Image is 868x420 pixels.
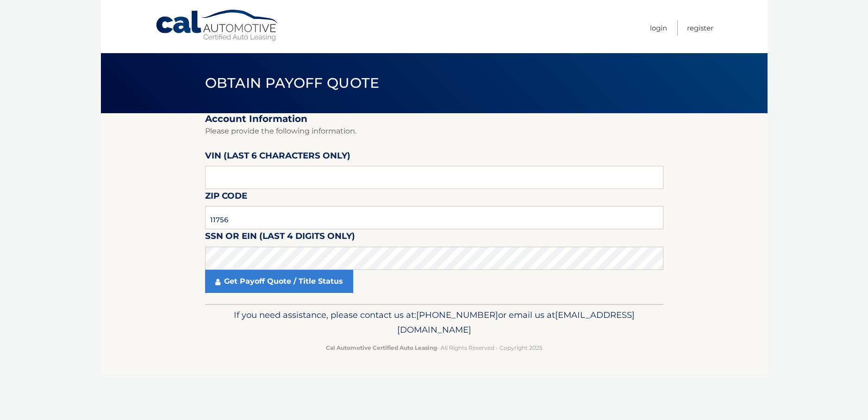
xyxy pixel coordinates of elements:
a: Get Payoff Quote / Title Status [205,270,353,293]
h2: Account Information [205,113,663,125]
p: Please provide the following information. [205,125,663,138]
span: Obtain Payoff Quote [205,74,380,91]
strong: Cal Automotive Certified Auto Leasing [326,344,437,351]
label: Zip Code [205,189,247,206]
p: - All Rights Reserved - Copyright 2025 [211,343,657,353]
label: VIN (last 6 characters only) [205,149,350,166]
a: Login [650,20,667,36]
a: Cal Automotive [155,9,280,42]
label: SSN or EIN (last 4 digits only) [205,229,355,246]
a: Register [687,20,713,36]
p: If you need assistance, please contact us at: or email us at [211,308,657,337]
span: [PHONE_NUMBER] [416,310,498,320]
